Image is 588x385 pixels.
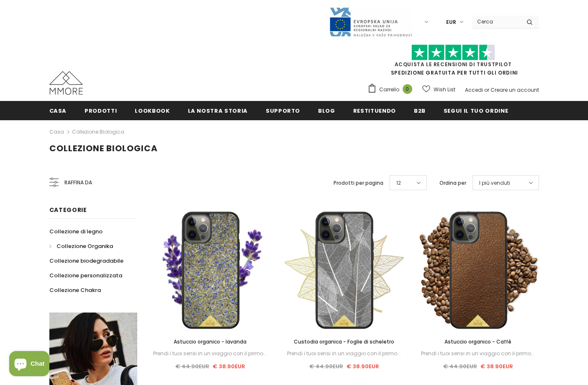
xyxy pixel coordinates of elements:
[490,86,539,93] a: Creare un account
[266,101,300,120] a: supporto
[353,107,396,115] span: Restituendo
[49,101,67,120] a: Casa
[150,337,271,346] a: Astuccio organico - lavanda
[49,142,158,154] span: Collezione biologica
[49,239,113,253] a: Collezione Organika
[7,351,52,378] inbox-online-store-chat: Shopify online store chat
[414,107,426,115] span: B2B
[434,85,455,94] span: Wish List
[72,128,124,135] a: Collezione biologica
[439,179,466,187] label: Ordina per
[444,338,511,345] span: Astuccio organico - Caffè
[417,349,539,358] div: Prendi i tuoi sensi in un viaggio con il primo...
[283,337,405,346] a: Custodia organica - Foglie di scheletro
[49,224,103,239] a: Collezione di legno
[379,85,399,94] span: Carrello
[334,179,383,187] label: Prodotti per pagina
[49,107,67,115] span: Casa
[479,179,510,187] span: I più venduti
[135,107,169,115] span: Lookbook
[411,44,495,61] img: Fidati di Pilot Stars
[347,362,379,370] span: € 38.90EUR
[85,101,117,120] a: Prodotti
[480,362,513,370] span: € 38.90EUR
[150,349,271,358] div: Prendi i tuoi sensi in un viaggio con il primo...
[188,107,248,115] span: La nostra storia
[353,101,396,120] a: Restituendo
[85,107,117,115] span: Prodotti
[294,338,394,345] span: Custodia organica - Foglie di scheletro
[367,83,416,96] a: Carrello 0
[174,338,246,345] span: Astuccio organico - lavanda
[318,101,335,120] a: Blog
[49,286,101,294] span: Collezione Chakra
[213,362,245,370] span: € 38.90EUR
[444,101,508,120] a: Segui il tuo ordine
[446,18,456,26] span: EUR
[414,101,426,120] a: B2B
[318,107,335,115] span: Blog
[56,242,113,250] span: Collezione Organika
[309,362,343,370] span: € 44.90EUR
[422,82,455,97] a: Wish List
[472,16,520,28] input: Search Site
[49,283,101,297] a: Collezione Chakra
[49,268,122,283] a: Collezione personalizzata
[188,101,248,120] a: La nostra storia
[329,7,413,37] img: Javni Razpis
[396,179,401,187] span: 12
[49,206,87,214] span: Categorie
[444,107,508,115] span: Segui il tuo ordine
[49,257,123,265] span: Collezione biodegradabile
[329,18,413,25] a: Javni Razpis
[64,178,92,187] span: Raffina da
[465,86,483,93] a: Accedi
[395,61,512,68] a: Acquista le recensioni di TrustPilot
[367,48,539,76] span: SPEDIZIONE GRATUITA PER TUTTI GLI ORDINI
[49,271,122,279] span: Collezione personalizzata
[49,127,64,137] a: Casa
[443,362,477,370] span: € 44.90EUR
[49,71,83,95] img: Casi MMORE
[175,362,209,370] span: € 44.90EUR
[417,337,539,346] a: Astuccio organico - Caffè
[135,101,169,120] a: Lookbook
[484,86,489,93] span: or
[49,253,123,268] a: Collezione biodegradabile
[283,349,405,358] div: Prendi i tuoi sensi in un viaggio con il primo...
[266,107,300,115] span: supporto
[403,84,412,94] span: 0
[49,227,103,235] span: Collezione di legno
